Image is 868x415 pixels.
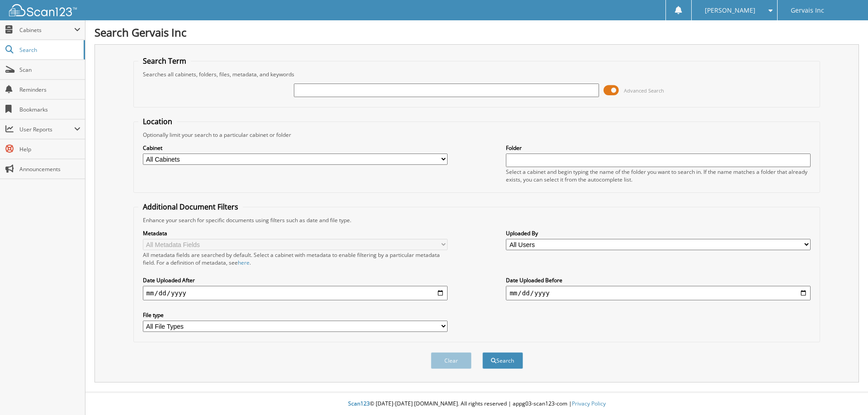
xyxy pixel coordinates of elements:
legend: Additional Document Filters [138,202,243,212]
div: Select a cabinet and begin typing the name of the folder you want to search in. If the name match... [506,168,811,183]
button: Clear [431,352,472,369]
h1: Search Gervais Inc [94,25,859,40]
span: Scan123 [348,400,370,407]
div: Enhance your search for specific documents using filters such as date and file type. [138,216,816,224]
span: [PERSON_NAME] [705,8,755,13]
label: File type [143,311,448,319]
span: Gervais Inc [791,8,824,13]
span: Announcements [19,165,80,173]
span: Reminders [19,86,80,93]
legend: Location [138,117,177,126]
span: Help [19,145,80,153]
button: Search [482,352,523,369]
span: User Reports [19,126,74,133]
div: © [DATE]-[DATE] [DOMAIN_NAME]. All rights reserved | appg03-scan123-com | [85,393,868,415]
div: Optionally limit your search to a particular cabinet or folder [138,131,816,139]
span: Bookmarks [19,106,80,113]
label: Folder [506,144,811,152]
span: Cabinets [19,26,74,34]
a: here [238,259,250,266]
div: Searches all cabinets, folders, files, metadata, and keywords [138,70,816,78]
iframe: Chat Widget [823,372,868,415]
label: Uploaded By [506,229,811,237]
label: Date Uploaded After [143,276,448,284]
legend: Search Term [138,56,191,66]
a: Privacy Policy [572,400,606,407]
label: Date Uploaded Before [506,276,811,284]
input: start [143,286,448,300]
input: end [506,286,811,300]
img: scan123-logo-white.svg [9,4,77,16]
div: All metadata fields are searched by default. Select a cabinet with metadata to enable filtering b... [143,251,448,266]
span: Search [19,46,79,54]
label: Metadata [143,229,448,237]
label: Cabinet [143,144,448,152]
span: Scan [19,66,80,74]
span: Advanced Search [624,87,664,94]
